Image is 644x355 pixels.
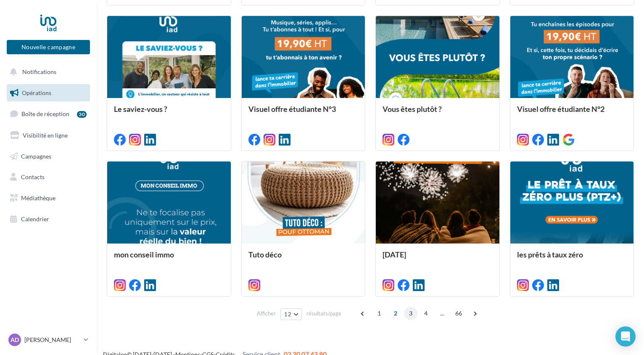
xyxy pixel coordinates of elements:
button: Notifications [5,63,88,81]
span: Notifications [22,68,56,75]
a: Opérations [5,84,92,102]
div: les prêts à taux zéro [517,250,627,267]
span: résultats/page [306,310,341,318]
a: Médiathèque [5,189,92,207]
span: Boîte de réception [21,110,69,117]
span: 66 [452,307,466,320]
span: Afficher [257,310,276,318]
span: Campagnes [21,152,51,159]
div: mon conseil immo [114,250,224,267]
div: Visuel offre étudiante N°2 [517,105,627,122]
span: 4 [419,307,433,320]
div: 30 [77,111,87,118]
a: AD [PERSON_NAME] [7,332,90,348]
a: Visibilité en ligne [5,127,92,144]
span: Opérations [22,89,51,96]
span: Calendrier [21,215,49,223]
span: 2 [389,307,402,320]
a: Contacts [5,168,92,186]
p: [PERSON_NAME] [24,336,80,344]
div: Open Intercom Messenger [615,326,636,347]
a: Campagnes [5,148,92,165]
button: Nouvelle campagne [7,40,90,54]
span: 1 [372,307,386,320]
a: Boîte de réception30 [5,105,92,123]
span: AD [11,336,19,344]
span: Médiathèque [21,194,55,201]
div: Vous êtes plutôt ? [383,105,493,122]
button: 12 [280,308,302,320]
a: Calendrier [5,210,92,228]
span: 3 [404,307,417,320]
span: 12 [284,311,291,318]
span: Visibilité en ligne [23,132,68,139]
span: Contacts [21,173,45,180]
div: [DATE] [383,250,493,267]
div: Le saviez-vous ? [114,105,224,122]
span: ... [435,307,449,320]
div: Tuto déco [248,250,359,267]
div: Visuel offre étudiante N°3 [248,105,359,122]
